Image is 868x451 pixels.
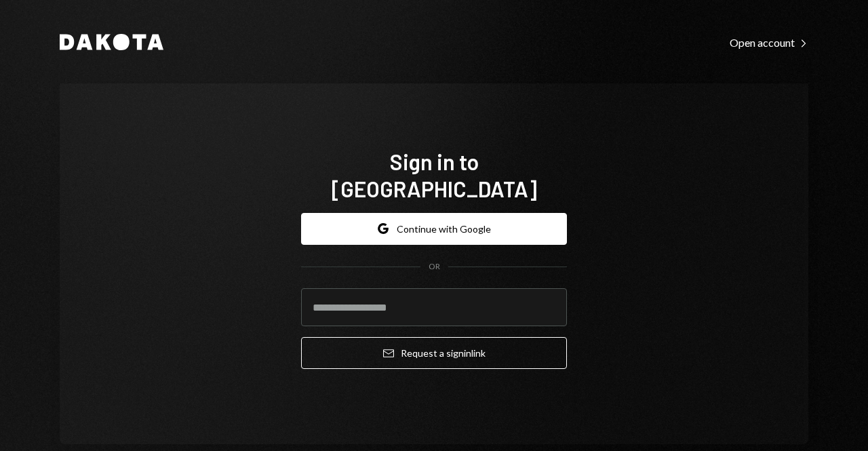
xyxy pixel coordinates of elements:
div: OR [429,261,440,273]
h1: Sign in to [GEOGRAPHIC_DATA] [301,148,567,202]
button: Request a signinlink [301,337,567,369]
button: Continue with Google [301,213,567,245]
a: Open account [730,35,808,50]
div: Open account [730,36,808,50]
